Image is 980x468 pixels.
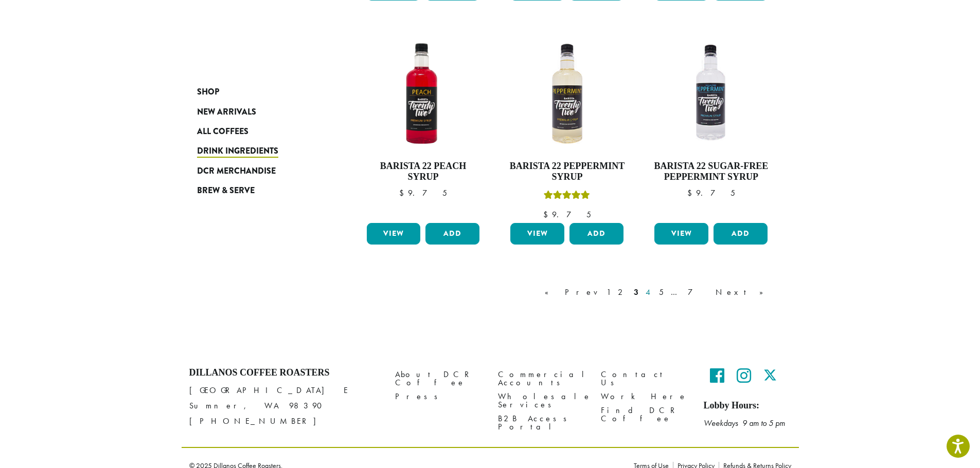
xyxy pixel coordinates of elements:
button: Add [714,223,768,245]
h4: Barista 22 Peach Syrup [364,161,483,183]
a: Contact Us [601,367,688,389]
a: Wholesale Services [498,389,585,411]
a: B2B Access Portal [498,411,585,434]
h5: Lobby Hours: [704,400,791,411]
span: $ [687,188,696,198]
a: 5 [657,286,666,298]
a: 3 [632,286,640,298]
a: About DCR Coffee [395,367,483,389]
a: Commercial Accounts [498,367,585,389]
a: 4 [644,286,654,298]
a: Brew & Serve [197,181,320,200]
span: Brew & Serve [197,184,255,197]
a: All Coffees [197,122,320,141]
img: PEPPERMINT-300x300.png [508,34,626,153]
span: New Arrivals [197,106,256,119]
a: Shop [197,82,320,102]
a: … [669,286,683,298]
a: View [367,223,421,245]
bdi: 9.75 [399,188,447,198]
h4: Barista 22 Peppermint Syrup [508,161,626,183]
h4: Barista 22 Sugar-Free Peppermint Syrup [652,161,770,183]
span: $ [543,209,552,220]
a: Barista 22 Sugar-Free Peppermint Syrup $9.75 [652,34,770,219]
a: DCR Merchandise [197,161,320,181]
img: PEACH-300x300.png [364,34,482,153]
span: Drink Ingredients [197,145,278,158]
a: Barista 22 Peach Syrup $9.75 [364,34,483,219]
a: Find DCR Coffee [601,403,688,425]
span: Shop [197,86,219,99]
a: View [654,223,708,245]
img: SF-PEPPERMINT-300x300.png [652,34,770,153]
a: Drink Ingredients [197,141,320,161]
a: 2 [616,286,629,298]
em: Weekdays 9 am to 5 pm [704,418,785,428]
button: Add [569,223,623,245]
a: « Prev [543,286,601,298]
bdi: 9.75 [687,188,735,198]
button: Add [425,223,479,245]
span: DCR Merchandise [197,165,276,178]
bdi: 9.75 [543,209,591,220]
a: New Arrivals [197,102,320,121]
a: Work Here [601,389,688,403]
a: Next » [714,286,773,298]
a: View [510,223,564,245]
a: 1 [604,286,613,298]
a: 7 [686,286,710,298]
a: Barista 22 Peppermint SyrupRated 5.00 out of 5 $9.75 [508,34,626,219]
h4: Dillanos Coffee Roasters [189,367,380,379]
span: All Coffees [197,125,248,138]
p: [GEOGRAPHIC_DATA] E Sumner, WA 98390 [PHONE_NUMBER] [189,383,380,429]
span: $ [399,188,408,198]
div: Rated 5.00 out of 5 [544,189,590,204]
a: Press [395,389,483,403]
